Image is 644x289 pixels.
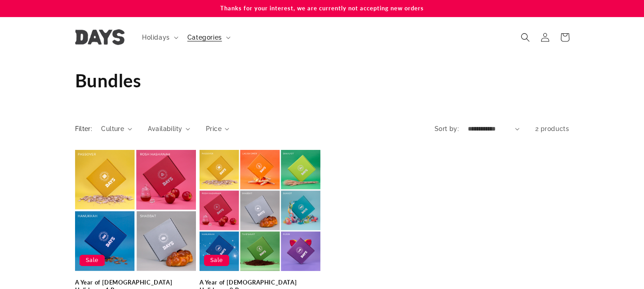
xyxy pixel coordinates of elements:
[142,33,170,41] span: Holidays
[137,28,182,47] summary: Holidays
[535,125,569,132] span: 2 products
[148,124,190,134] summary: Availability (0 selected)
[182,28,234,47] summary: Categories
[435,125,459,132] label: Sort by:
[206,124,222,134] span: Price
[148,124,182,134] span: Availability
[75,69,569,92] h1: Bundles
[101,124,132,134] summary: Culture (0 selected)
[187,33,222,41] span: Categories
[75,29,124,45] img: Days United
[515,27,535,47] summary: Search
[75,124,93,134] h2: Filter:
[206,124,230,134] summary: Price
[101,124,124,134] span: Culture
